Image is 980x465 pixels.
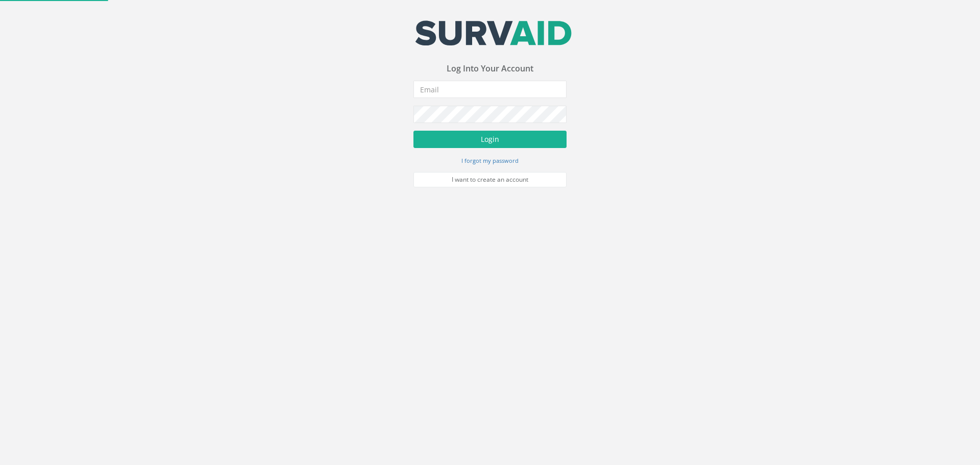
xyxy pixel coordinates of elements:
button: Login [413,131,567,148]
a: I want to create an account [413,172,567,187]
h3: Log Into Your Account [413,64,567,74]
small: I forgot my password [461,157,519,164]
a: I forgot my password [461,156,519,165]
input: Email [413,81,567,98]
